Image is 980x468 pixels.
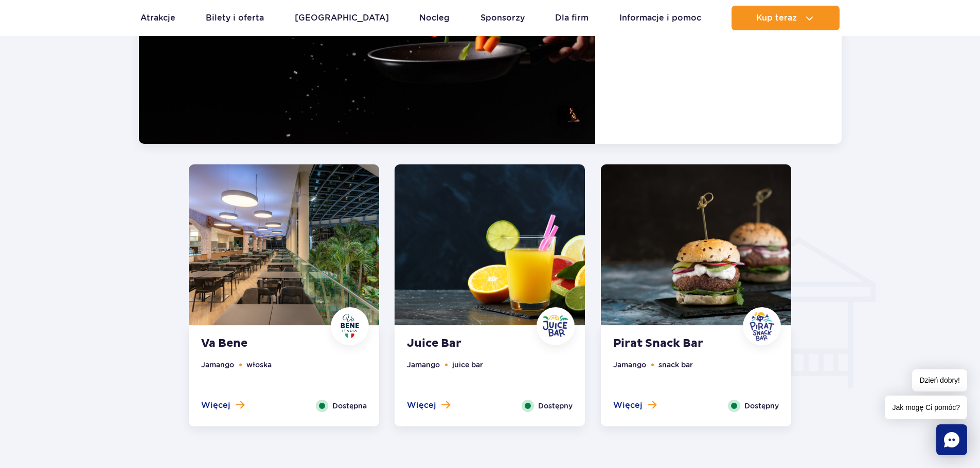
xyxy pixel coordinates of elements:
a: Nocleg [419,6,450,30]
li: włoska [246,359,272,370]
li: juice bar [452,359,483,370]
img: Juice Bar [395,164,585,325]
li: Jamango [407,359,440,370]
a: Sponsorzy [480,6,525,30]
strong: Va Bene [201,336,326,351]
img: Juice Bar [540,311,571,342]
button: Kup teraz [732,6,840,30]
span: Dostępny [538,400,573,411]
span: Więcej [201,400,230,411]
span: Jak mogę Ci pomóc? [885,396,967,419]
a: Dla firm [555,6,589,30]
span: Więcej [613,400,643,411]
span: Dostępny [744,400,779,411]
span: Kup teraz [756,13,797,23]
a: Informacje i pomoc [619,6,701,30]
button: Więcej [407,400,450,411]
button: Więcej [613,400,656,411]
img: Va Bene [189,164,379,325]
a: Bilety i oferta [206,6,264,30]
img: Pirat Snack Bar [601,164,791,325]
strong: Juice Bar [407,336,531,351]
button: Więcej [201,400,244,411]
strong: Pirat Snack Bar [613,336,738,351]
li: Jamango [201,359,234,370]
a: [GEOGRAPHIC_DATA] [295,6,389,30]
img: Pirat Snack Bar [746,311,777,342]
li: Jamango [613,359,646,370]
li: snack bar [658,359,693,370]
span: Dzień dobry! [912,369,967,391]
div: Chat [936,424,967,455]
a: Atrakcje [140,6,175,30]
span: Dostępna [332,400,367,411]
img: Va Bene [334,311,365,342]
span: Więcej [407,400,436,411]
